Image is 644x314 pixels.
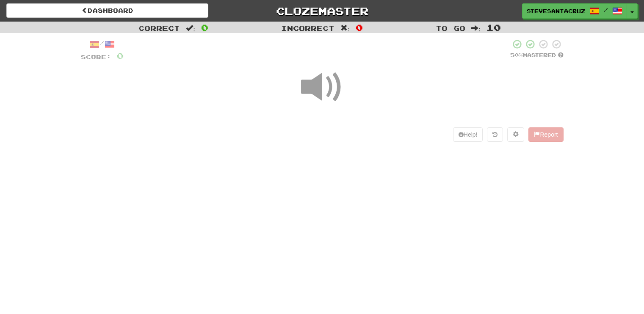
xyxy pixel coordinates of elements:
[81,53,111,61] span: Score:
[6,3,208,18] a: Dashboard
[510,52,523,58] span: 50 %
[221,3,423,18] a: Clozemaster
[356,22,363,33] span: 0
[116,50,124,61] span: 0
[340,25,350,32] span: :
[201,22,208,33] span: 0
[522,3,627,19] a: SteveSantaCruz /
[510,52,564,59] div: Mastered
[186,25,195,32] span: :
[471,25,481,32] span: :
[138,24,180,32] span: Correct
[604,7,608,13] span: /
[486,22,501,33] span: 10
[453,127,483,142] button: Help!
[527,7,585,15] span: SteveSantaCruz
[487,127,503,142] button: Round history (alt+y)
[281,24,334,32] span: Incorrect
[436,24,465,32] span: To go
[528,127,563,142] button: Report
[81,39,124,50] div: /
